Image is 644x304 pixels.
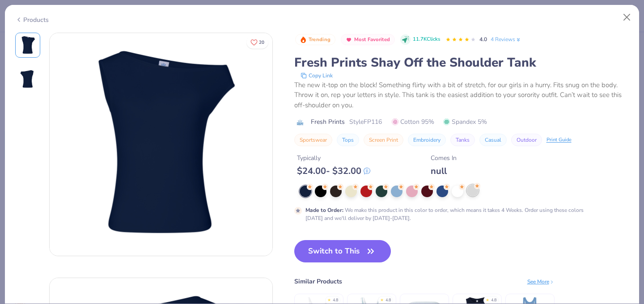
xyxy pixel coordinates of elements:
[450,134,475,146] button: Tanks
[295,34,335,46] button: Badge Button
[431,165,457,177] div: null
[259,40,264,45] span: 20
[491,297,496,304] div: 4.8
[294,134,332,146] button: Sportswear
[491,35,521,43] a: 4 Reviews
[349,117,382,127] span: Style FP116
[486,297,489,301] div: ★
[431,153,457,163] div: Comes In
[305,207,343,214] strong: Made to Order :
[297,153,370,163] div: Typically
[297,165,370,177] div: $ 24.00 - $ 32.00
[309,37,330,42] span: Trending
[305,206,589,222] div: We make this product in this color to order, which means it takes 4 Weeks. Order using these colo...
[294,80,629,110] div: The new it-top on the block! Something flirty with a bit of stretch, for our girls in a hurry. Fi...
[300,36,307,43] img: Trending sort
[333,297,338,304] div: 4.8
[408,134,446,146] button: Embroidery
[298,71,335,80] button: copy to clipboard
[17,68,38,90] img: Back
[345,36,352,43] img: Most Favorited sort
[413,36,440,43] span: 11.7K Clicks
[511,134,542,146] button: Outdoor
[354,37,390,42] span: Most Favorited
[527,278,555,286] div: See More
[547,136,572,144] div: Print Guide
[380,297,384,301] div: ★
[364,134,403,146] button: Screen Print
[619,9,636,26] button: Close
[294,54,629,71] div: Fresh Prints Shay Off the Shoulder Tank
[479,134,507,146] button: Casual
[311,117,345,127] span: Fresh Prints
[294,277,342,286] div: Similar Products
[341,34,395,46] button: Badge Button
[17,34,38,56] img: Front
[445,33,476,47] div: 4.0 Stars
[392,117,434,127] span: Cotton 95%
[327,297,331,301] div: ★
[246,36,268,49] button: Like
[337,134,359,146] button: Tops
[15,15,49,25] div: Products
[50,33,272,256] img: Front
[479,36,487,43] span: 4.0
[294,240,391,262] button: Switch to This
[443,117,487,127] span: Spandex 5%
[294,119,306,126] img: brand logo
[386,297,391,304] div: 4.8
